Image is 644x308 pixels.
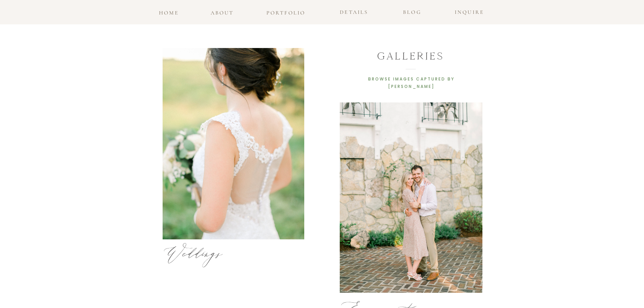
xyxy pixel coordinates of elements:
a: portfolio [264,8,308,14]
a: home [158,8,180,14]
a: Weddings [163,244,237,256]
h1: GALLERIES [377,50,444,62]
a: INQUIRE [452,7,487,14]
h3: browse images captured by [PERSON_NAME] [344,75,479,81]
a: about [209,8,235,17]
a: blog [401,7,423,14]
a: details [336,7,372,17]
